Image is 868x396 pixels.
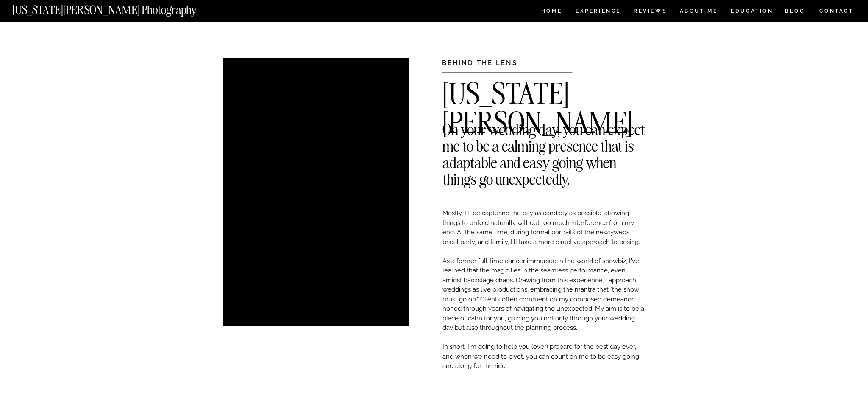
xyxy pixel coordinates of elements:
[12,4,225,11] a: [US_STATE][PERSON_NAME] Photography
[442,121,645,134] h2: On your wedding day, you can expect me to be a calming presence that is adaptable and easy going ...
[785,8,805,16] a: BLOG
[679,8,718,16] a: ABOUT ME
[576,8,620,16] a: Experience
[442,79,645,92] h2: [US_STATE][PERSON_NAME]
[819,6,854,16] a: CONTACT
[442,58,546,65] h3: BEHIND THE LENS
[730,8,774,16] a: EDUCATION
[540,8,564,16] a: HOME
[634,8,665,16] a: REVIEWS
